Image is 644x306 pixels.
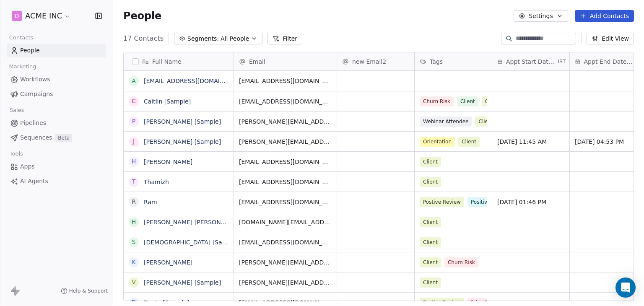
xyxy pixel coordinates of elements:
[420,257,441,267] span: Client
[144,158,192,165] a: [PERSON_NAME]
[132,117,135,126] div: P
[337,52,414,70] div: new Email2
[187,34,219,43] span: Segments:
[239,258,332,267] span: [PERSON_NAME][EMAIL_ADDRESS][DOMAIN_NAME]
[144,219,243,226] a: [PERSON_NAME] [PERSON_NAME]
[124,52,234,70] div: Full Name
[152,57,182,66] span: Full Name
[144,138,221,145] a: [PERSON_NAME] [Sample]
[133,137,135,146] div: J
[457,96,478,106] span: Client
[55,134,72,142] span: Beta
[420,177,441,187] span: Client
[420,96,454,106] span: Churn Risk
[20,119,46,127] span: Pipelines
[221,34,249,43] span: All People
[132,238,136,246] div: S
[239,97,332,106] span: [EMAIL_ADDRESS][DOMAIN_NAME]
[239,218,332,226] span: [DOMAIN_NAME][EMAIL_ADDRESS][DOMAIN_NAME]
[420,197,464,207] span: Postive Review
[144,118,221,125] a: [PERSON_NAME] [Sample]
[132,278,136,287] div: V
[144,199,157,205] a: Ram
[506,57,556,66] span: Appt Start Date/Time
[20,46,40,55] span: People
[575,137,642,146] span: [DATE] 04:53 PM
[7,44,106,57] a: People
[420,237,441,247] span: Client
[239,198,332,206] span: [EMAIL_ADDRESS][DOMAIN_NAME]
[239,158,332,166] span: [EMAIL_ADDRESS][DOMAIN_NAME]
[61,288,108,294] a: Help & Support
[123,10,161,22] span: People
[132,97,136,106] div: C
[6,148,26,160] span: Tools
[123,34,164,44] span: 17 Contacts
[144,279,221,286] a: [PERSON_NAME] [Sample]
[144,259,192,266] a: [PERSON_NAME]
[7,87,106,101] a: Campaigns
[415,52,492,70] div: Tags
[144,179,169,185] a: Thamizh
[497,137,564,146] span: [DATE] 11:45 AM
[420,157,441,167] span: Client
[584,57,634,66] span: Appt End Date/Time
[7,131,106,145] a: SequencesBeta
[352,57,386,66] span: new Email2
[239,278,332,287] span: [PERSON_NAME][EMAIL_ADDRESS][DOMAIN_NAME]
[420,277,441,288] span: Client
[132,218,136,226] div: h
[6,104,28,117] span: Sales
[132,157,136,166] div: H
[132,77,136,86] div: a
[475,117,496,127] span: Client
[587,33,634,44] button: Edit View
[20,133,52,142] span: Sequences
[249,57,265,66] span: Email
[234,52,337,70] div: Email
[20,90,53,99] span: Campaigns
[458,137,480,147] span: Client
[444,257,478,267] span: Churn Risk
[132,197,136,206] div: R
[514,10,568,22] button: Settings
[420,117,472,127] span: Webinar Attendee
[10,9,73,23] button: DACME INC
[7,73,106,86] a: Workflows
[20,75,50,84] span: Workflows
[615,277,636,298] div: Open Intercom Messenger
[239,178,332,186] span: [EMAIL_ADDRESS][DOMAIN_NAME]
[467,197,513,207] span: Positive Review
[144,299,190,306] a: Dusty [Sample]
[430,57,443,66] span: Tags
[7,116,106,130] a: Pipelines
[124,71,234,301] div: grid
[7,160,106,174] a: Apps
[144,78,247,84] a: [EMAIL_ADDRESS][DOMAIN_NAME]
[239,117,332,126] span: [PERSON_NAME][EMAIL_ADDRESS][DOMAIN_NAME]
[267,33,302,44] button: Filter
[69,288,108,294] span: Help & Support
[239,238,332,246] span: [EMAIL_ADDRESS][DOMAIN_NAME]
[420,137,455,147] span: Orientation
[5,31,37,44] span: Contacts
[25,10,62,21] span: ACME INC
[558,58,566,65] span: IST
[420,217,441,227] span: Client
[575,10,634,22] button: Add Contacts
[497,198,564,206] span: [DATE] 01:46 PM
[239,77,332,85] span: [EMAIL_ADDRESS][DOMAIN_NAME]
[144,98,191,105] a: Caitlin [Sample]
[15,12,19,20] span: D
[492,52,569,70] div: Appt Start Date/TimeIST
[132,258,135,267] div: K
[20,177,48,186] span: AI Agents
[20,162,35,171] span: Apps
[5,60,40,73] span: Marketing
[132,177,136,186] div: T
[7,174,106,188] a: AI Agents
[144,239,239,246] a: [DEMOGRAPHIC_DATA] [Sample]
[482,96,503,106] span: Client
[239,137,332,146] span: [PERSON_NAME][EMAIL_ADDRESS][DOMAIN_NAME]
